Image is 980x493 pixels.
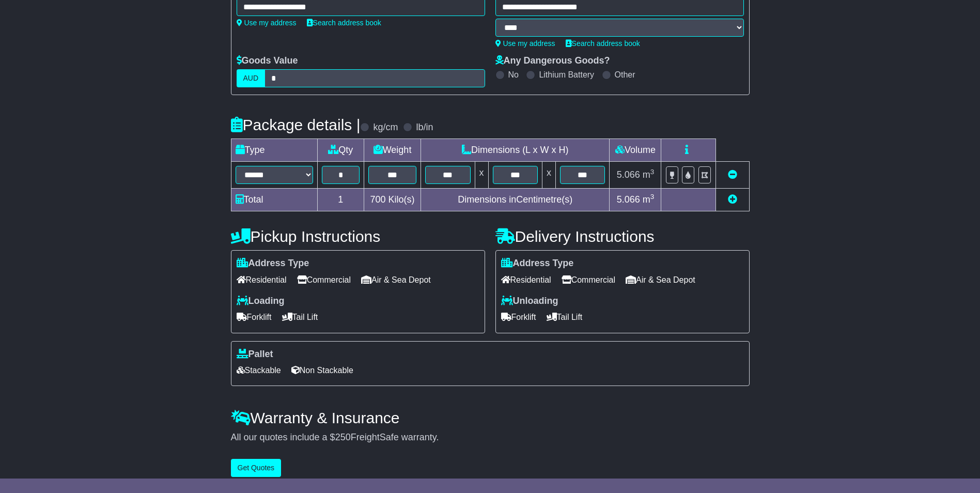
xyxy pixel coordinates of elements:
sup: 3 [650,168,655,176]
label: AUD [237,69,266,87]
label: kg/cm [373,122,398,133]
span: 250 [335,432,351,442]
label: Goods Value [237,55,298,67]
span: 5.066 [617,170,640,180]
label: lb/in [416,122,433,133]
a: Search address book [307,19,381,27]
td: 1 [317,189,364,211]
a: Use my address [237,19,297,27]
span: 5.066 [617,194,640,205]
span: 700 [370,194,386,205]
a: Use my address [495,39,555,48]
span: Commercial [562,272,615,288]
td: x [542,162,555,189]
td: Qty [317,139,364,162]
span: Forklift [501,309,536,325]
h4: Delivery Instructions [495,228,750,245]
h4: Package details | [231,116,361,133]
span: Tail Lift [547,309,583,325]
td: Weight [364,139,421,162]
label: Any Dangerous Goods? [495,55,610,67]
span: m [643,170,655,180]
span: m [643,194,655,205]
button: Get Quotes [231,459,282,477]
span: Non Stackable [291,362,353,378]
h4: Pickup Instructions [231,228,485,245]
span: Residential [237,272,287,288]
a: Add new item [728,194,737,205]
a: Search address book [566,39,640,48]
label: No [508,70,519,80]
td: Total [231,189,317,211]
label: Address Type [501,258,574,269]
td: Dimensions in Centimetre(s) [421,189,610,211]
td: Type [231,139,317,162]
span: Air & Sea Depot [361,272,431,288]
label: Lithium Battery [539,70,594,80]
label: Other [615,70,635,80]
h4: Warranty & Insurance [231,409,750,426]
a: Remove this item [728,170,737,180]
span: Air & Sea Depot [626,272,695,288]
sup: 3 [650,193,655,201]
span: Stackable [237,362,281,378]
label: Loading [237,296,285,307]
label: Address Type [237,258,309,269]
span: Tail Lift [282,309,318,325]
td: Dimensions (L x W x H) [421,139,610,162]
td: Kilo(s) [364,189,421,211]
label: Unloading [501,296,558,307]
div: All our quotes include a $ FreightSafe warranty. [231,432,750,443]
label: Pallet [237,349,273,360]
td: x [475,162,488,189]
td: Volume [610,139,661,162]
span: Commercial [297,272,351,288]
span: Residential [501,272,551,288]
span: Forklift [237,309,272,325]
